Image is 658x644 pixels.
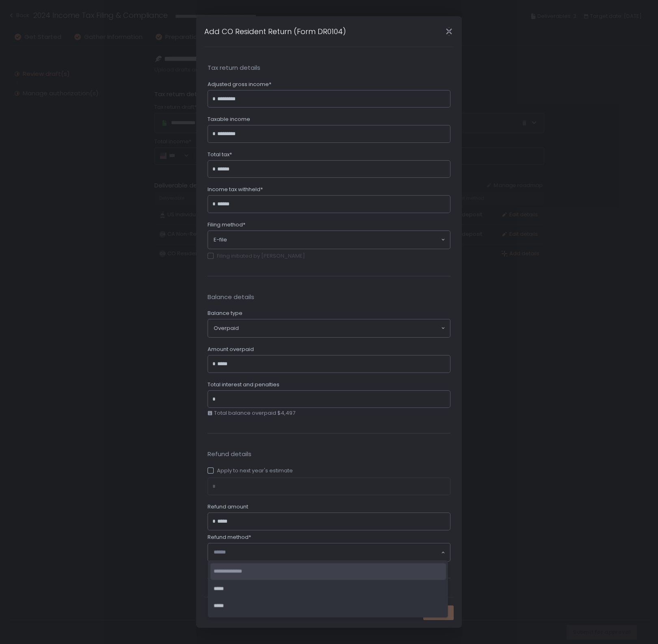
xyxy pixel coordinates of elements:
[208,116,250,123] span: Taxable income
[214,236,227,243] span: E-file
[214,548,440,556] input: Search for option
[208,319,450,337] div: Search for option
[208,231,450,249] div: Search for option
[208,543,450,561] div: Search for option
[239,324,440,332] input: Search for option
[208,381,279,388] span: Total interest and penalties
[214,325,239,332] span: Overpaid
[208,293,450,302] span: Balance details
[208,151,232,158] span: Total tax*
[214,409,295,417] span: Total balance overpaid $4,497
[208,503,248,510] span: Refund amount
[208,346,254,353] span: Amount overpaid
[208,310,242,317] span: Balance type
[227,236,440,244] input: Search for option
[436,27,462,36] div: Close
[208,450,450,459] span: Refund details
[208,186,263,193] span: Income tax withheld*
[204,26,346,37] h1: Add CO Resident Return (Form DR0104)
[208,221,245,228] span: Filing method*
[208,534,251,541] span: Refund method*
[208,81,271,88] span: Adjusted gross income*
[208,63,450,73] span: Tax return details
